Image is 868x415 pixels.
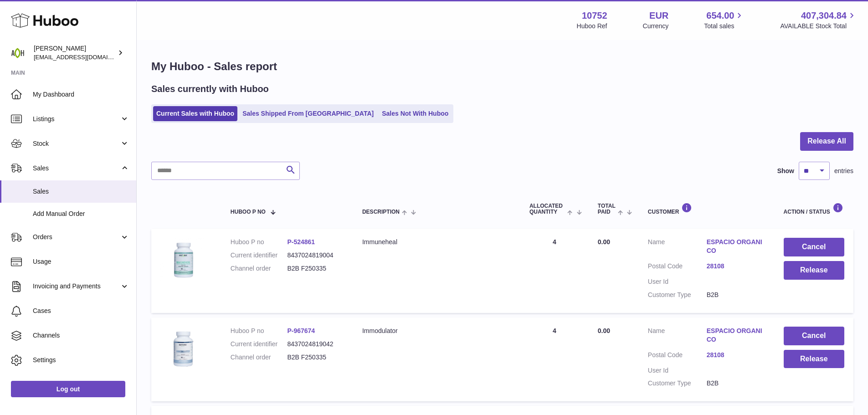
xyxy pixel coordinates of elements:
a: Sales Shipped From [GEOGRAPHIC_DATA] [239,106,377,121]
span: 654.00 [706,10,734,22]
h2: Sales currently with Huboo [151,83,269,95]
div: [PERSON_NAME] [34,44,116,61]
div: Immuneheal [362,238,511,246]
a: ESPACIO ORGANICO [707,238,765,255]
span: 407,304.84 [801,10,847,22]
span: My Dashboard [33,90,129,99]
dt: Customer Type [648,379,707,388]
dt: Huboo P no [231,238,288,246]
button: Release All [800,132,853,151]
a: ESPACIO ORGANICO [707,327,765,344]
dt: Customer Type [648,291,707,299]
span: Total paid [598,203,616,215]
div: Huboo Ref [577,22,607,31]
button: Cancel [784,238,844,256]
span: Usage [33,257,129,266]
dt: Name [648,327,707,346]
a: P-524861 [287,238,315,246]
dt: Channel order [231,353,288,362]
span: Listings [33,115,120,123]
dd: 8437024819004 [287,251,344,260]
h1: My Huboo - Sales report [151,59,853,74]
dt: Name [648,238,707,257]
strong: 10752 [582,10,607,22]
div: Action / Status [784,203,844,215]
strong: EUR [649,10,668,22]
span: ALLOCATED Quantity [529,203,565,215]
a: 28108 [707,262,765,271]
span: Invoicing and Payments [33,282,120,291]
span: 0.00 [598,238,610,246]
a: Log out [11,381,125,397]
label: Show [777,167,794,175]
dt: Postal Code [648,351,707,362]
span: [EMAIL_ADDRESS][DOMAIN_NAME] [34,53,134,61]
a: Sales Not With Huboo [379,106,452,121]
dd: B2B F250335 [287,353,344,362]
span: Stock [33,139,120,148]
a: P-967674 [287,327,315,334]
span: Total sales [704,22,745,31]
dt: Current identifier [231,251,288,260]
span: AVAILABLE Stock Total [780,22,857,31]
span: Description [362,209,400,215]
button: Release [784,350,844,369]
a: 654.00 Total sales [704,10,745,31]
dt: Current identifier [231,340,288,348]
img: internalAdmin-10752@internal.huboo.com [11,46,25,60]
span: Orders [33,233,120,241]
span: entries [834,167,853,175]
a: Current Sales with Huboo [153,106,237,121]
span: Channels [33,331,129,340]
span: 0.00 [598,327,610,334]
td: 4 [520,318,589,401]
dd: B2B [707,379,765,388]
a: 407,304.84 AVAILABLE Stock Total [780,10,857,31]
span: Sales [33,164,120,173]
dd: B2B F250335 [287,264,344,273]
span: Huboo P no [231,209,266,215]
dd: B2B [707,291,765,299]
span: Add Manual Order [33,210,129,218]
span: Cases [33,307,129,315]
button: Release [784,261,844,280]
dd: 8437024819042 [287,340,344,348]
dt: Huboo P no [231,327,288,335]
dt: User Id [648,366,707,375]
button: Cancel [784,327,844,345]
dt: Channel order [231,264,288,273]
a: 28108 [707,351,765,359]
div: Currency [643,22,669,31]
div: Immodulator [362,327,511,335]
td: 4 [520,229,589,313]
img: 107521713267910.png [160,327,206,372]
span: Settings [33,356,129,364]
dt: Postal Code [648,262,707,273]
dt: User Id [648,277,707,286]
span: Sales [33,187,129,196]
div: Customer [648,203,765,215]
img: 107521706523597.jpg [160,238,206,283]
